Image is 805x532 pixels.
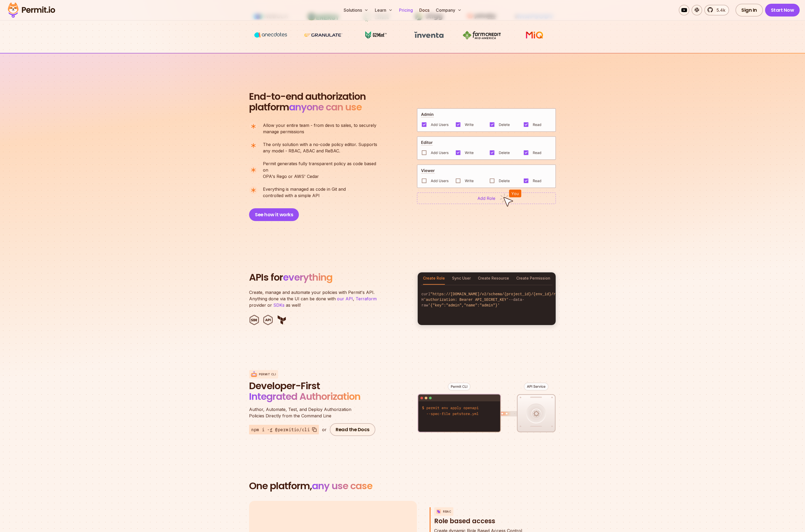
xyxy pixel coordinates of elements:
a: Pricing [397,5,415,15]
img: vega [251,30,291,40]
span: Integrated Authorization [249,390,360,403]
a: Read the Docs [330,423,375,436]
img: MIQ [517,31,552,40]
a: Sign In [735,4,763,16]
span: everything [283,271,332,284]
p: Permit CLI [259,372,276,376]
a: Start Now [765,4,800,16]
span: Developer-First [249,381,377,391]
p: manage permissions [263,122,376,135]
span: The only solution with a no-code policy editor. Supports [263,141,377,148]
div: or [322,426,327,433]
a: Terraform [356,296,377,301]
button: npm i -g @permitio/cli [249,425,319,434]
code: curl -H --data-raw [418,287,556,313]
img: G2mint [356,30,396,40]
p: Create, manage and automate your policies with Permit's API. Anything done via the UI can be done... [249,289,382,308]
p: any model - RBAC, ABAC and ReBAC. [263,141,377,154]
span: npm i -g @permitio/cli [251,426,310,433]
p: Policies Directly from the Command Line [249,406,377,419]
span: Everything is managed as code in Git and [263,186,346,192]
span: any use case [312,479,372,493]
h2: APIs for [249,272,411,283]
span: Allow your entire team - from devs to sales, to securely [263,122,376,128]
button: Create Permission [516,272,550,285]
a: our API [337,296,353,301]
button: Create Resource [478,272,509,285]
img: inventa [409,30,449,40]
button: Create Role [423,272,445,285]
span: "https://[DOMAIN_NAME]/v2/schema/{project_id}/{env_id}/roles" [430,292,567,296]
h2: platform [249,91,366,113]
img: Granulate [303,30,343,40]
img: Farm Credit [462,30,502,40]
span: Permit generates fully transparent policy as code based on [263,160,382,173]
button: See how it works [249,208,299,221]
span: '{"key":"admin","name":"admin"}' [428,303,500,307]
span: End-to-end authorization [249,91,366,102]
button: Sync User [452,272,471,285]
h2: One platform, [249,481,556,491]
p: OPA's Rego or AWS' Cedar [263,160,382,180]
img: Permit logo [5,1,58,19]
a: Docs [417,5,432,15]
span: Author, Automate, Test, and Deploy Authorization [249,406,377,413]
span: 'authorization: Bearer API_SECRET_KEY' [424,298,509,302]
span: 5.4k [713,7,725,13]
button: Solutions [341,5,371,15]
a: 5.4k [704,5,729,15]
button: Company [434,5,464,15]
p: controlled with a simple API [263,186,346,199]
span: anyone can use [289,100,362,114]
button: Learn [373,5,395,15]
a: SDKs [273,302,284,308]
